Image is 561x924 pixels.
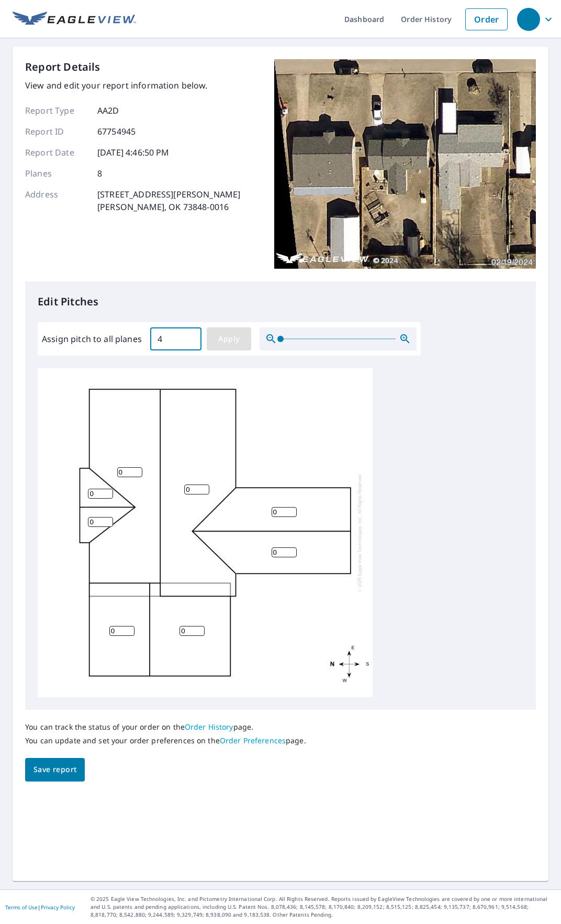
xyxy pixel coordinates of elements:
span: Save report [33,763,76,776]
a: Order [465,8,508,30]
button: Apply [207,327,251,350]
p: Planes [25,167,88,180]
p: You can update and set your order preferences on the page. [25,736,306,745]
img: Top image [274,59,536,269]
p: [DATE] 4:46:50 PM [97,146,170,159]
p: Edit Pitches [38,294,523,310]
label: Assign pitch to all planes [42,333,142,345]
span: Apply [215,333,243,346]
p: Report Date [25,146,88,159]
button: Save report [25,758,85,782]
p: 8 [97,167,102,180]
p: © 2025 Eagle View Technologies, Inc. and Pictometry International Corp. All Rights Reserved. Repo... [91,895,556,919]
img: EV Logo [13,12,136,27]
p: View and edit your report information below. [25,79,240,92]
a: Privacy Policy [41,904,75,911]
input: 00.0 [150,324,201,354]
p: Address [25,188,88,213]
p: You can track the status of your order on the page. [25,722,306,732]
p: | [5,904,75,910]
p: 67754945 [97,125,136,138]
p: Report ID [25,125,88,138]
p: Report Details [25,59,100,75]
a: Order Preferences [220,735,286,745]
p: Report Type [25,104,88,117]
p: [STREET_ADDRESS][PERSON_NAME] [PERSON_NAME], OK 73848-0016 [97,188,240,213]
a: Order History [185,722,233,732]
a: Terms of Use [5,904,38,911]
p: AA2D [97,104,119,117]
